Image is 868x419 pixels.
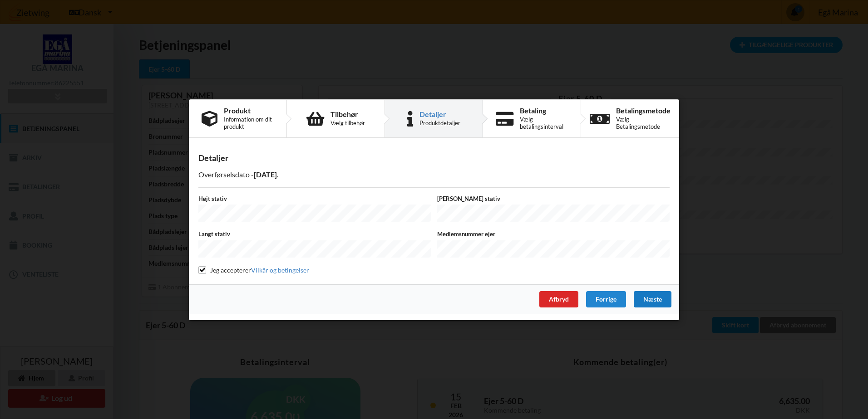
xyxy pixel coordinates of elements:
[419,111,460,118] div: Detaljer
[198,152,670,163] div: Detaljer
[198,194,431,202] label: Højt stativ
[254,170,277,178] b: [DATE]
[539,291,578,307] div: Afbryd
[520,116,568,130] div: Vælg betalingsinterval
[330,119,365,127] div: Vælg tilbehør
[520,107,568,114] div: Betaling
[586,291,626,307] div: Forrige
[198,230,431,238] label: Langt stativ
[224,116,274,130] div: Information om dit produkt
[224,107,274,114] div: Produkt
[198,169,670,180] p: Overførselsdato - .
[616,116,671,130] div: Vælg Betalingsmetode
[330,111,365,118] div: Tilbehør
[419,119,460,127] div: Produktdetaljer
[634,291,671,307] div: Næste
[437,230,670,238] label: Medlemsnummer ejer
[437,194,670,202] label: [PERSON_NAME] stativ
[251,266,309,274] a: Vilkår og betingelser
[198,266,309,274] label: Jeg accepterer
[616,107,671,114] div: Betalingsmetode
